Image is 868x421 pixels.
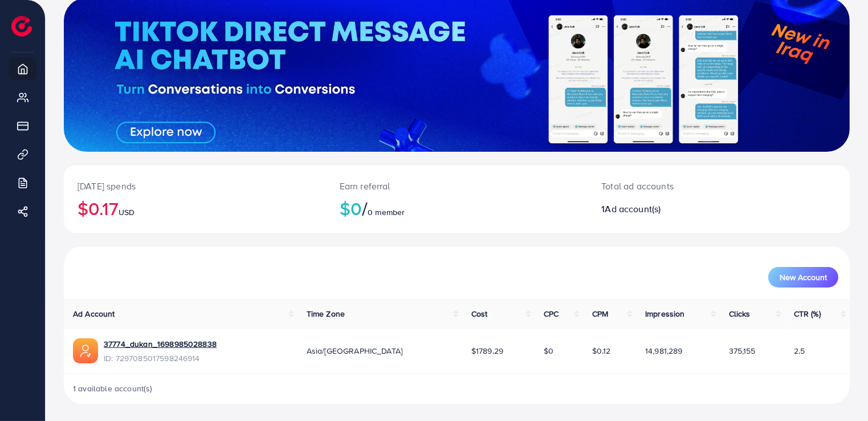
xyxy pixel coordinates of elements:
[73,338,98,363] img: ic-ads-acc.e4c84228.svg
[104,338,217,350] a: 37774_dukan_1698985028838
[78,197,312,219] h2: $0.17
[645,345,683,357] span: 14,981,289
[794,308,821,319] span: CTR (%)
[544,308,559,319] span: CPC
[362,195,368,221] span: /
[73,383,153,394] span: 1 available account(s)
[471,345,503,357] span: $1789.29
[780,273,827,281] span: New Account
[820,370,859,412] iframe: Chat
[307,308,345,319] span: Time Zone
[368,207,405,218] span: 0 member
[729,308,751,319] span: Clicks
[592,345,611,357] span: $0.12
[78,179,312,193] p: [DATE] spends
[544,345,553,357] span: $0
[340,197,574,219] h2: $0
[592,308,608,319] span: CPM
[605,203,661,215] span: Ad account(s)
[73,308,115,319] span: Ad Account
[794,345,805,357] span: 2.5
[104,353,217,364] span: ID: 7297085017598246914
[768,267,838,288] button: New Account
[645,308,685,319] span: Impression
[11,16,32,37] img: logo
[729,345,756,357] span: 375,155
[471,308,488,319] span: Cost
[119,207,135,218] span: USD
[601,179,771,193] p: Total ad accounts
[307,345,403,357] span: Asia/[GEOGRAPHIC_DATA]
[340,179,574,193] p: Earn referral
[601,204,771,214] h2: 1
